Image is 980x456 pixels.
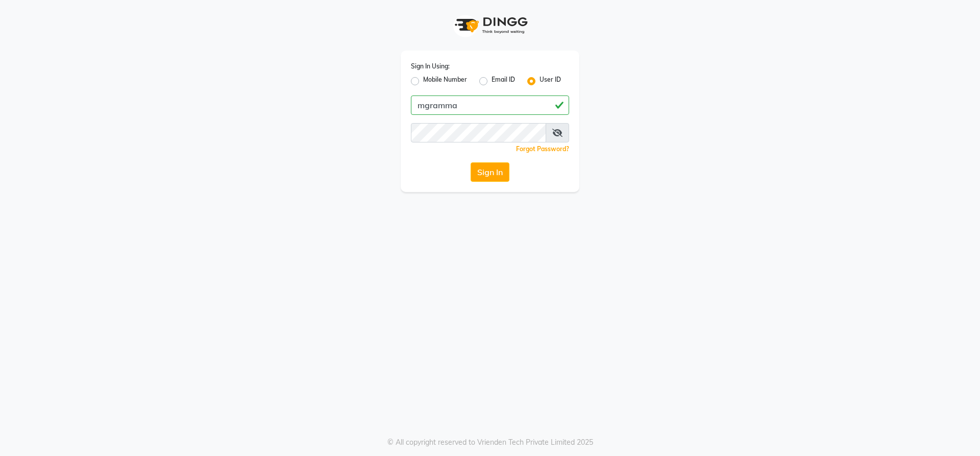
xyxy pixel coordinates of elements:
input: Username [411,95,569,115]
label: Mobile Number [423,75,467,87]
img: logo1.svg [449,10,531,40]
label: Sign In Using: [411,62,450,71]
button: Sign In [471,162,509,182]
a: Forgot Password? [516,145,569,153]
label: User ID [540,75,561,87]
label: Email ID [492,75,515,87]
input: Username [411,123,546,142]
